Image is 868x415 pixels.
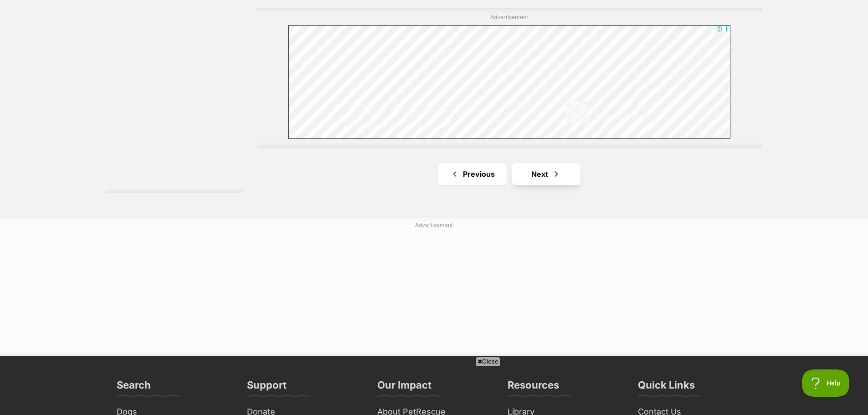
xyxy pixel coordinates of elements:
[802,369,850,397] iframe: Help Scout Beacon - Open
[117,379,151,397] h3: Search
[247,379,287,397] h3: Support
[268,369,600,410] iframe: Advertisement
[257,8,762,148] div: Advertisement
[512,163,580,185] a: Next page
[288,25,730,139] iframe: Advertisement
[213,233,655,347] iframe: Advertisement
[476,357,500,366] span: Close
[438,163,507,185] a: Previous page
[638,379,695,397] h3: Quick Links
[257,163,762,185] nav: Pagination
